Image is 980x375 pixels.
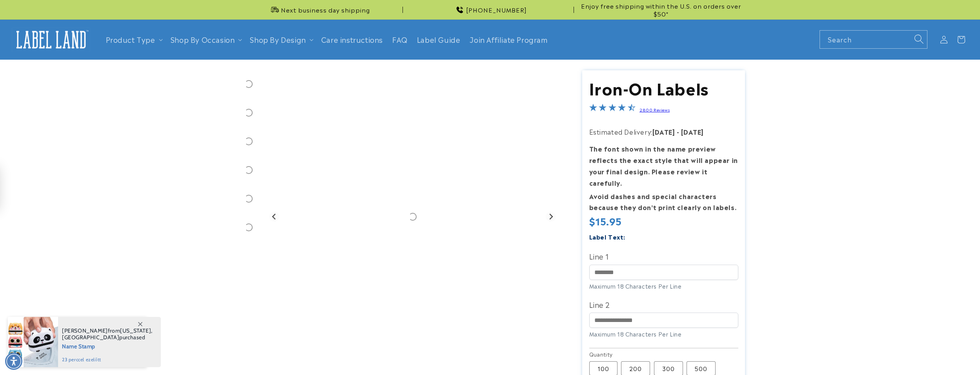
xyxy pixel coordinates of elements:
span: $15.95 [589,215,622,227]
strong: [DATE] [681,127,704,136]
label: Line 2 [589,298,738,311]
span: 4.5-star overall rating [589,104,636,114]
legend: Quantity [589,350,614,358]
span: Next business day shipping [281,6,370,14]
span: 23 perccel ezelőtt [62,356,153,363]
a: FAQ [388,30,412,49]
div: Go to slide 6 [235,214,262,241]
a: Label Guide [412,30,465,49]
span: FAQ [392,35,408,44]
a: Label Land [9,24,93,55]
a: 2800 Reviews [639,107,670,112]
div: Maximum 18 Characters Per Line [589,330,738,338]
a: Product Type [106,34,155,44]
button: Next slide [546,211,556,222]
span: [PERSON_NAME] [62,327,108,334]
button: Search [910,30,927,48]
span: Label Guide [417,35,461,44]
summary: Shop By Design [245,30,316,49]
summary: Shop By Occasion [166,30,246,49]
strong: - [677,127,679,136]
div: Go to slide 1 [235,70,262,98]
div: Accessibility Menu [5,353,22,370]
span: from , purchased [62,327,153,341]
summary: Product Type [101,30,166,49]
span: Enjoy free shipping within the U.S. on orders over $50* [577,2,745,17]
label: Line 1 [589,250,738,262]
span: Care instructions [321,35,383,44]
span: Shop By Occasion [171,35,235,44]
button: Go to last slide [269,211,280,222]
a: Shop By Design [250,34,306,44]
p: Estimated Delivery: [589,126,738,137]
a: Join Affiliate Program [465,30,552,49]
span: [US_STATE] [120,327,151,334]
strong: Avoid dashes and special characters because they don’t print clearly on labels. [589,191,737,212]
div: Go to slide 2 [235,99,262,126]
span: [GEOGRAPHIC_DATA] [62,334,119,341]
h1: Iron-On Labels [589,77,738,98]
span: Name Stamp [62,341,153,351]
div: Go to slide 5 [235,185,262,212]
label: Label Text: [589,232,626,241]
strong: The font shown in the name preview reflects the exact style that will appear in your final design... [589,144,738,187]
div: Maximum 18 Characters Per Line [589,282,738,290]
div: Go to slide 4 [235,156,262,184]
span: Join Affiliate Program [470,35,548,44]
strong: [DATE] [652,127,675,136]
img: Label Land [12,27,90,52]
a: Care instructions [317,30,388,49]
div: Go to slide 3 [235,128,262,155]
span: [PHONE_NUMBER] [466,6,527,14]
